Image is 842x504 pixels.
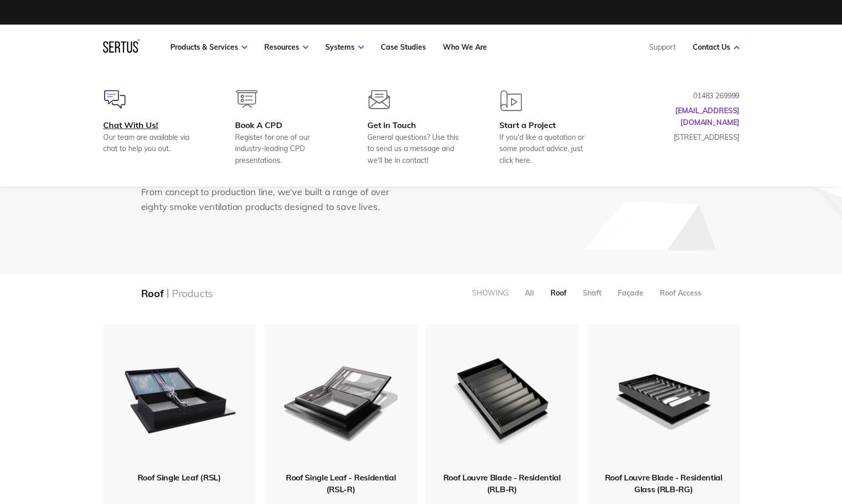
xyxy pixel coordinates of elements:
a: Support [649,43,676,52]
a: Case Studies [381,43,426,52]
div: From concept to production line, we’ve built a range of over eighty smoke ventilation products de... [141,185,400,215]
div: All [525,288,534,298]
div: If you'd like a quotation or some product advice, just click here. [499,132,598,166]
a: Get in TouchGeneral questions? Use this to send us a message and we'll be in contact! [367,90,466,166]
a: Systems [325,43,364,52]
span: Roof Single Leaf - Residential (RSL-R) [286,472,396,494]
div: Register for one of our industry-leading CPD presentations. [235,132,334,166]
a: Start a ProjectIf you'd like a quotation or some product advice, just click here. [499,90,598,166]
a: Resources [264,43,308,52]
a: Products & Services [170,43,247,52]
div: Shaft [583,288,601,298]
a: Book A CPDRegister for one of our industry-leading CPD presentations. [235,90,334,166]
p: [STREET_ADDRESS] [637,132,739,143]
a: [EMAIL_ADDRESS][DOMAIN_NAME] [675,106,739,127]
img: chat-hover.svg [104,90,126,109]
div: Book A CPD [235,120,334,130]
div: Our team are available via chat to help you out. [103,132,202,155]
span: Roof Louvre Blade - Residential Glass (RLB-RG) [604,472,722,494]
div: Roof [551,288,566,298]
a: Contact Us [693,43,739,52]
div: Roof Access [660,288,701,298]
div: Showing: [472,288,510,298]
div: Get in Touch [367,120,466,130]
a: Who We Are [443,43,487,52]
div: Products [172,287,213,300]
p: 01483 269999 [637,90,739,101]
a: Chat With Us!Our team are available via chat to help you out. [103,90,202,166]
div: Chat With Us! [103,120,202,130]
div: General questions? Use this to send us a message and we'll be in contact! [367,132,466,166]
div: Start a Project [499,120,598,130]
div: Façade [618,288,643,298]
span: Roof Single Leaf (RSL) [138,472,221,482]
span: Roof Louvre Blade - Residential (RLB-R) [443,472,560,494]
div: Roof [141,287,164,300]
